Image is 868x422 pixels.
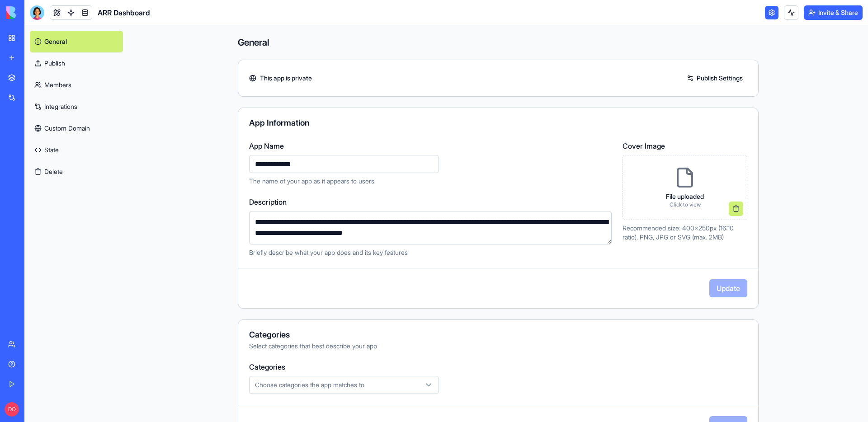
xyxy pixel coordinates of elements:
span: DO [5,402,19,417]
button: Delete [30,161,123,183]
h4: General [238,36,759,49]
button: Choose categories the app matches to [249,376,439,394]
p: The name of your app as it appears to users [249,177,612,186]
a: Members [30,74,123,96]
label: App Name [249,141,612,151]
a: Publish [30,52,123,74]
p: File uploaded [666,192,704,201]
div: Categories [249,331,747,339]
a: Integrations [30,96,123,117]
a: State [30,139,123,161]
div: App Information [249,119,747,127]
a: Publish Settings [682,71,747,85]
div: File uploadedClick to view [623,155,747,220]
label: Categories [249,361,747,372]
span: This app is private [260,74,312,83]
a: Custom Domain [30,117,123,139]
button: Invite & Share [804,5,863,20]
span: ARR Dashboard [98,7,150,18]
p: Click to view [666,201,704,208]
p: Recommended size: 400x250px (16:10 ratio). PNG, JPG or SVG (max. 2MB) [623,224,747,242]
a: General [30,31,123,52]
div: Select categories that best describe your app [249,342,747,351]
label: Cover Image [623,141,747,151]
img: logo [6,6,62,19]
span: Choose categories the app matches to [255,380,364,389]
p: Briefly describe what your app does and its key features [249,248,612,257]
label: Description [249,197,612,207]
